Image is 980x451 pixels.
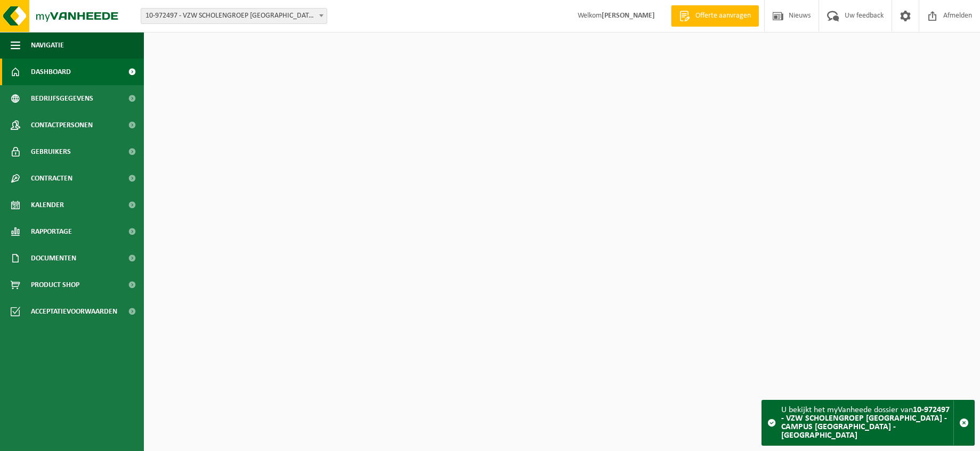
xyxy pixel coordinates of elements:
div: U bekijkt het myVanheede dossier van [781,400,953,445]
span: Product Shop [31,272,79,298]
span: Bedrijfsgegevens [31,85,93,112]
a: Offerte aanvragen [671,5,759,27]
span: Acceptatievoorwaarden [31,298,117,325]
span: Kalender [31,192,64,218]
span: Contracten [31,165,72,192]
span: Dashboard [31,59,71,85]
span: Gebruikers [31,138,71,165]
strong: 10-972497 - VZW SCHOLENGROEP [GEOGRAPHIC_DATA] - CAMPUS [GEOGRAPHIC_DATA] - [GEOGRAPHIC_DATA] [781,406,950,440]
strong: [PERSON_NAME] [602,12,655,20]
span: Offerte aanvragen [693,11,754,21]
span: Rapportage [31,218,72,245]
span: 10-972497 - VZW SCHOLENGROEP SINT-MICHIEL - CAMPUS BARNUM - ROESELARE [141,8,327,24]
span: Documenten [31,245,76,272]
span: Navigatie [31,32,64,59]
span: 10-972497 - VZW SCHOLENGROEP SINT-MICHIEL - CAMPUS BARNUM - ROESELARE [141,9,327,23]
span: Contactpersonen [31,112,93,138]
